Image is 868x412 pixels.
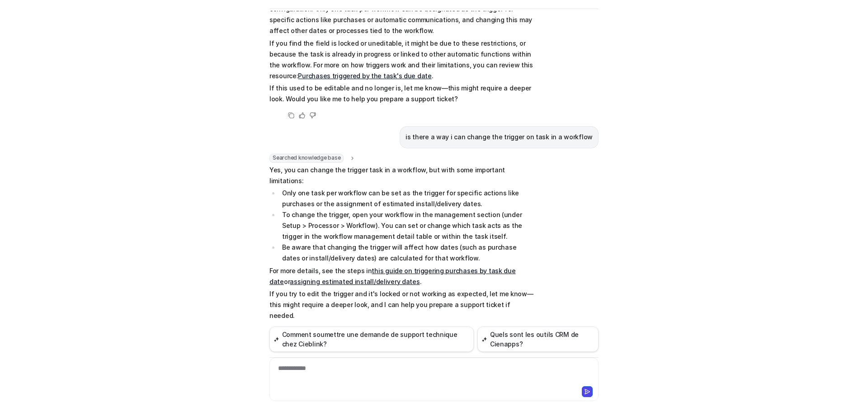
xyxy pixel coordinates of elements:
[269,38,534,81] p: If you find the field is locked or uneditable, it might be due to these restrictions, or because ...
[269,267,516,285] a: this guide on triggering purchases by task due date
[279,209,534,242] li: To change the trigger, open your workflow in the management section (under Setup > Processor > Wo...
[269,289,534,321] p: If you try to edit the trigger and it's locked or not working as expected, let me know—this might...
[279,188,534,209] li: Only one task per workflow can be set as the trigger for specific actions like purchases or the a...
[290,278,420,285] a: assigning estimated install/delivery dates
[269,327,474,352] button: Comment soumettre une demande de support technique chez Cieblink?
[406,132,593,142] p: is there a way i can change the trigger on task in a workflow
[269,83,534,104] p: If this used to be editable and no longer is, let me know—this might require a deeper look. Would...
[269,265,534,287] p: For more details, see the steps in or .
[269,165,534,186] p: Yes, you can change the trigger task in a workflow, but with some important limitations:
[279,242,534,264] li: Be aware that changing the trigger will affect how dates (such as purchase dates or install/deliv...
[477,327,599,352] button: Quels sont les outils CRM de Cienapps?
[269,154,344,163] span: Searched knowledge base
[298,72,431,80] a: Purchases triggered by the task's due date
